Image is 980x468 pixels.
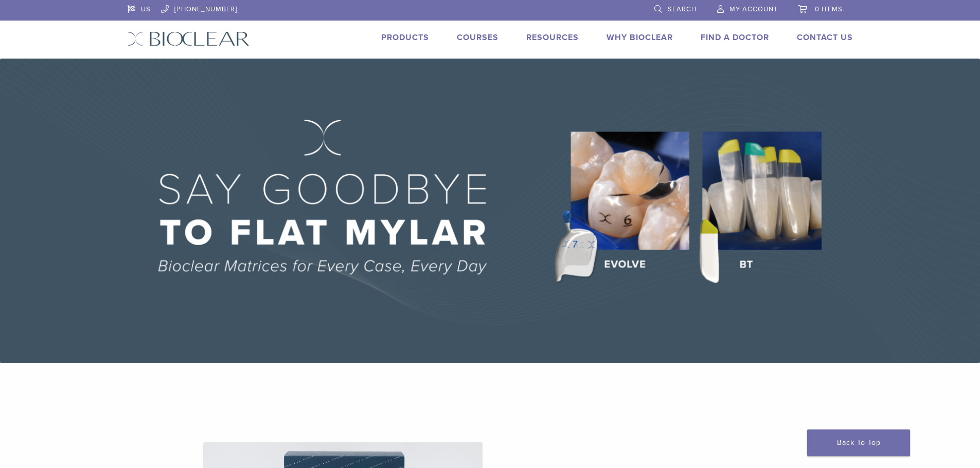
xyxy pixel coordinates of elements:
[729,5,778,13] span: My Account
[668,5,697,13] span: Search
[807,429,910,456] a: Back To Top
[607,32,673,43] a: Why Bioclear
[815,5,843,13] span: 0 items
[457,32,498,43] a: Courses
[526,32,579,43] a: Resources
[381,32,429,43] a: Products
[701,32,769,43] a: Find A Doctor
[797,32,853,43] a: Contact Us
[128,31,250,46] img: Bioclear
